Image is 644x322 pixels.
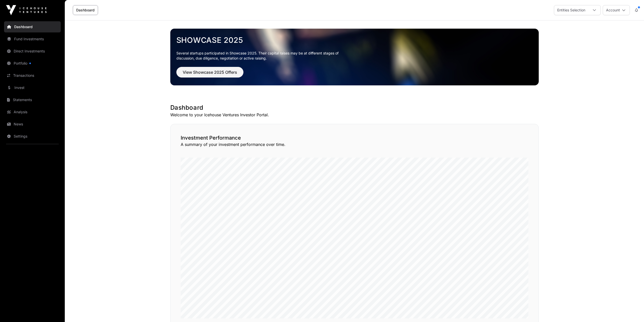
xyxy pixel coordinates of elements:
[603,5,630,15] button: Account
[4,131,61,142] a: Settings
[183,69,237,75] span: View Showcase 2025 Offers
[181,141,528,147] p: A summary of your investment performance over time.
[170,112,539,118] p: Welcome to your Icehouse Ventures Investor Portal.
[4,33,61,45] a: Fund Investments
[4,94,61,105] a: Statements
[4,106,61,118] a: Analysis
[176,72,243,77] a: View Showcase 2025 Offers
[176,51,346,61] p: Several startups participated in Showcase 2025. Their capital raises may be at different stages o...
[4,46,61,57] a: Direct Investments
[73,5,98,15] a: Dashboard
[554,5,588,15] div: Entities Selection
[619,298,644,322] iframe: Chat Widget
[6,5,47,15] img: Icehouse Ventures Logo
[4,70,61,81] a: Transactions
[181,134,528,141] h2: Investment Performance
[170,29,539,85] img: Showcase 2025
[4,58,61,69] a: Portfolio
[176,35,533,45] a: Showcase 2025
[176,67,243,78] button: View Showcase 2025 Offers
[4,119,61,130] a: News
[4,21,61,32] a: Dashboard
[170,104,539,112] h1: Dashboard
[4,82,61,93] a: Invest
